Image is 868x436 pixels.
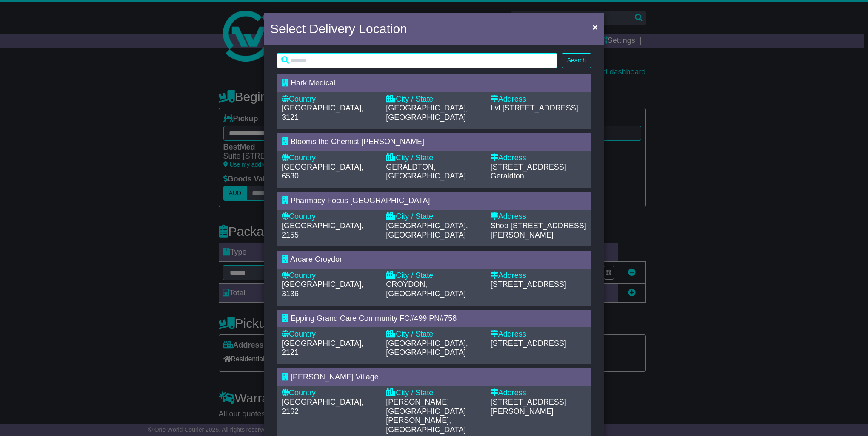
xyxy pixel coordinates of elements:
[491,280,566,289] span: [STREET_ADDRESS]
[491,163,566,171] span: [STREET_ADDRESS]
[291,314,457,323] span: Epping Grand Care Community FC#499 PN#758
[588,18,602,36] button: Close
[491,339,566,348] span: [STREET_ADDRESS]
[282,280,363,298] span: [GEOGRAPHIC_DATA], 3136
[282,339,363,357] span: [GEOGRAPHIC_DATA], 2121
[491,271,586,280] div: Address
[386,95,482,104] div: City / State
[282,330,377,339] div: Country
[491,153,586,163] div: Address
[491,172,524,180] span: Geraldton
[491,95,586,104] div: Address
[386,221,468,239] span: [GEOGRAPHIC_DATA], [GEOGRAPHIC_DATA]
[282,104,363,122] span: [GEOGRAPHIC_DATA], 3121
[386,163,465,181] span: GERALDTON, [GEOGRAPHIC_DATA]
[562,53,591,68] button: Search
[491,104,578,112] span: Lvl [STREET_ADDRESS]
[386,280,465,298] span: CROYDON, [GEOGRAPHIC_DATA]
[386,153,482,163] div: City / State
[491,212,586,221] div: Address
[270,19,407,38] h4: Select Delivery Location
[282,388,377,398] div: Country
[282,153,377,163] div: Country
[386,212,482,221] div: City / State
[282,271,377,280] div: Country
[282,221,363,239] span: [GEOGRAPHIC_DATA], 2155
[290,255,344,263] span: Arcare Croydon
[386,104,468,122] span: [GEOGRAPHIC_DATA], [GEOGRAPHIC_DATA]
[386,388,482,398] div: City / State
[291,137,424,146] span: Blooms the Chemist [PERSON_NAME]
[491,221,586,239] span: Shop [STREET_ADDRESS][PERSON_NAME]
[291,373,379,381] span: [PERSON_NAME] Village
[491,388,586,398] div: Address
[291,79,335,87] span: Hark Medical
[282,163,363,181] span: [GEOGRAPHIC_DATA], 6530
[282,212,377,221] div: Country
[491,398,566,416] span: [STREET_ADDRESS][PERSON_NAME]
[386,339,468,357] span: [GEOGRAPHIC_DATA], [GEOGRAPHIC_DATA]
[593,22,598,32] span: ×
[386,398,465,434] span: [PERSON_NAME][GEOGRAPHIC_DATA][PERSON_NAME], [GEOGRAPHIC_DATA]
[386,330,482,339] div: City / State
[386,271,482,280] div: City / State
[282,95,377,104] div: Country
[491,330,586,339] div: Address
[282,398,363,416] span: [GEOGRAPHIC_DATA], 2162
[291,196,430,205] span: Pharmacy Focus [GEOGRAPHIC_DATA]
